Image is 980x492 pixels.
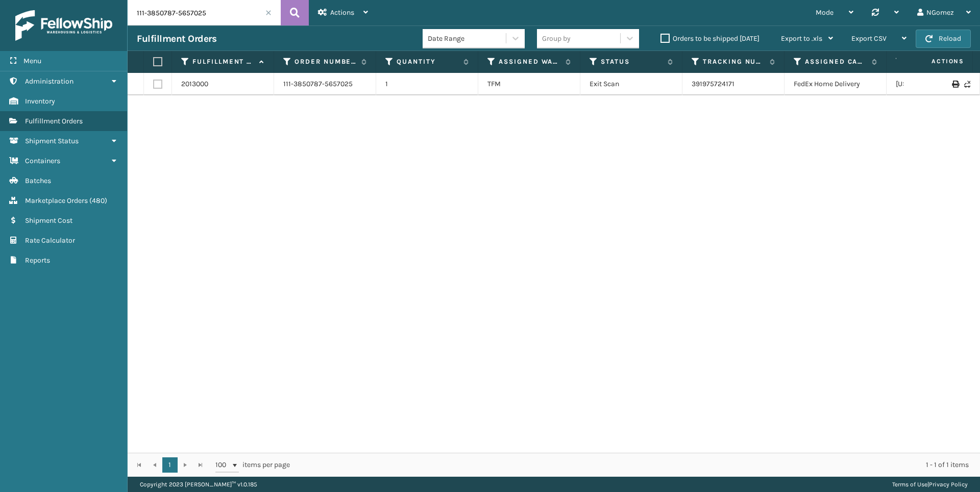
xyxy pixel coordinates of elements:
[140,477,257,492] p: Copyright 2023 [PERSON_NAME]™ v 1.0.185
[295,57,356,66] label: Order Number
[692,80,734,88] a: 391975724171
[816,8,834,17] span: Mode
[162,457,178,473] a: 1
[899,53,970,70] span: Actions
[330,8,354,17] span: Actions
[580,73,682,95] td: Exit Scan
[781,34,822,43] span: Export to .xls
[428,33,507,44] div: Date Range
[25,97,55,106] span: Inventory
[25,196,88,205] span: Marketplace Orders
[929,481,968,488] a: Privacy Policy
[23,57,41,65] span: Menu
[542,33,571,44] div: Group by
[397,57,458,66] label: Quantity
[181,79,208,89] a: 2013000
[916,30,971,48] button: Reload
[89,196,107,205] span: ( 480 )
[964,81,970,88] i: Never Shipped
[215,460,231,470] span: 100
[703,57,765,66] label: Tracking Number
[660,34,759,43] label: Orders to be shipped [DATE]
[215,457,290,473] span: items per page
[25,157,60,165] span: Containers
[137,33,216,45] h3: Fulfillment Orders
[805,57,867,66] label: Assigned Carrier Service
[892,477,968,492] div: |
[25,117,83,125] span: Fulfillment Orders
[15,10,112,41] img: logo
[851,34,887,43] span: Export CSV
[25,137,79,145] span: Shipment Status
[478,73,580,95] td: TFM
[25,256,50,265] span: Reports
[892,481,927,488] a: Terms of Use
[785,73,887,95] td: FedEx Home Delivery
[25,176,51,185] span: Batches
[376,73,478,95] td: 1
[192,57,254,66] label: Fulfillment Order Id
[25,236,75,245] span: Rate Calculator
[499,57,560,66] label: Assigned Warehouse
[25,216,72,225] span: Shipment Cost
[304,460,969,470] div: 1 - 1 of 1 items
[283,79,353,89] a: 111-3850787-5657025
[952,81,958,88] i: Print Label
[601,57,663,66] label: Status
[25,77,73,86] span: Administration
